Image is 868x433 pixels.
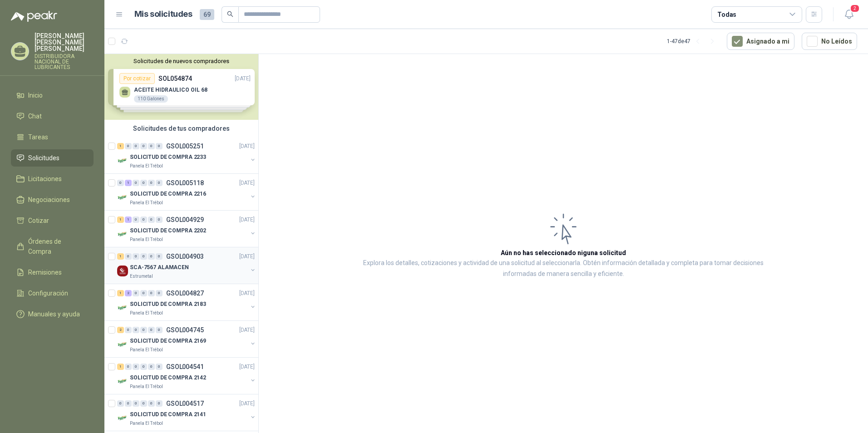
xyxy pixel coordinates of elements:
[239,179,255,187] p: [DATE]
[134,8,192,21] h1: Mis solicitudes
[140,290,147,296] div: 0
[117,251,256,280] a: 1 0 0 0 0 0 GSOL004903[DATE] Company LogoSCA-7567 ALAMACENEstrumetal
[117,361,256,390] a: 1 0 0 0 0 0 GSOL004541[DATE] Company LogoSOLICITUD DE COMPRA 2142Panela El Trébol
[117,290,124,296] div: 1
[156,180,163,186] div: 0
[130,410,206,419] p: SOLICITUD DE COMPRA 2141
[133,400,139,407] div: 0
[140,253,147,260] div: 0
[11,128,94,146] a: Tareas
[28,111,42,121] span: Chat
[140,400,147,407] div: 0
[501,248,626,258] h3: Aún no has seleccionado niguna solicitud
[125,253,132,260] div: 0
[130,310,163,317] p: Panela El Trébol
[156,253,163,260] div: 0
[156,290,163,296] div: 0
[140,364,147,370] div: 0
[117,364,124,370] div: 1
[11,149,94,167] a: Solicitudes
[104,120,258,137] div: Solicitudes de tus compradores
[130,236,163,243] p: Panela El Trébol
[133,143,139,149] div: 0
[117,177,256,207] a: 0 1 0 0 0 0 GSOL005118[DATE] Company LogoSOLICITUD DE COMPRA 2216Panela El Trébol
[239,326,255,335] p: [DATE]
[239,142,255,151] p: [DATE]
[130,162,163,170] p: Panela El Trébol
[148,253,155,260] div: 0
[227,11,233,17] span: search
[28,195,70,205] span: Negociaciones
[35,54,94,70] p: DISTRIBUIDORA NACIONAL DE LUBRICANTES
[117,376,128,387] img: Company Logo
[130,383,163,390] p: Panela El Trébol
[117,253,124,260] div: 1
[156,143,163,149] div: 0
[35,33,94,52] p: [PERSON_NAME] [PERSON_NAME] [PERSON_NAME]
[125,143,132,149] div: 0
[11,87,94,104] a: Inicio
[239,252,255,261] p: [DATE]
[28,309,80,319] span: Manuales y ayuda
[130,374,206,382] p: SOLICITUD DE COMPRA 2142
[148,327,155,333] div: 0
[117,180,124,186] div: 0
[133,327,139,333] div: 0
[166,143,204,149] p: GSOL005251
[130,337,206,345] p: SOLICITUD DE COMPRA 2169
[133,290,139,296] div: 0
[125,400,132,407] div: 0
[117,216,124,223] div: 1
[200,9,214,20] span: 69
[166,327,204,333] p: GSOL004745
[11,170,94,187] a: Licitaciones
[239,216,255,224] p: [DATE]
[148,143,155,149] div: 0
[117,327,124,333] div: 2
[802,33,857,50] button: No Leídos
[166,253,204,260] p: GSOL004903
[125,216,132,223] div: 1
[117,398,256,427] a: 0 0 0 0 0 0 GSOL004517[DATE] Company LogoSOLICITUD DE COMPRA 2141Panela El Trébol
[166,216,204,223] p: GSOL004929
[148,216,155,223] div: 0
[140,180,147,186] div: 0
[350,258,777,280] p: Explora los detalles, cotizaciones y actividad de una solicitud al seleccionarla. Obtén informaci...
[166,400,204,407] p: GSOL004517
[133,253,139,260] div: 0
[239,363,255,371] p: [DATE]
[28,132,48,142] span: Tareas
[130,346,163,354] p: Panela El Trébol
[850,4,860,13] span: 2
[148,400,155,407] div: 0
[130,190,206,198] p: SOLICITUD DE COMPRA 2216
[717,10,736,20] div: Todas
[28,153,59,163] span: Solicitudes
[117,413,128,423] img: Company Logo
[130,153,206,162] p: SOLICITUD DE COMPRA 2233
[108,58,255,64] button: Solicitudes de nuevos compradores
[166,364,204,370] p: GSOL004541
[28,267,62,277] span: Remisiones
[117,229,128,240] img: Company Logo
[156,216,163,223] div: 0
[28,216,49,226] span: Cotizar
[117,155,128,166] img: Company Logo
[130,263,189,272] p: SCA-7567 ALAMACEN
[166,180,204,186] p: GSOL005118
[156,327,163,333] div: 0
[11,11,57,22] img: Logo peakr
[117,141,256,170] a: 1 0 0 0 0 0 GSOL005251[DATE] Company LogoSOLICITUD DE COMPRA 2233Panela El Trébol
[727,33,794,50] button: Asignado a mi
[841,6,857,23] button: 2
[130,300,206,309] p: SOLICITUD DE COMPRA 2183
[11,212,94,229] a: Cotizar
[148,364,155,370] div: 0
[28,288,68,298] span: Configuración
[11,285,94,302] a: Configuración
[125,180,132,186] div: 1
[130,273,153,280] p: Estrumetal
[117,192,128,203] img: Company Logo
[117,143,124,149] div: 1
[117,288,256,317] a: 1 2 0 0 0 0 GSOL004827[DATE] Company LogoSOLICITUD DE COMPRA 2183Panela El Trébol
